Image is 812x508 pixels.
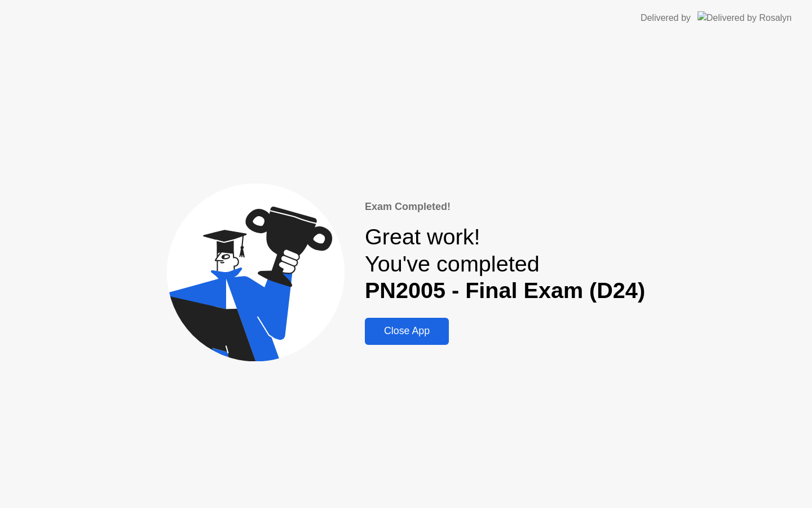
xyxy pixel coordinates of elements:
img: Delivered by Rosalyn [698,11,792,24]
button: Close App [365,318,449,345]
div: Exam Completed! [365,199,645,214]
b: PN2005 - Final Exam (D24) [365,278,645,303]
div: Delivered by [641,11,691,25]
div: Great work! You've completed [365,224,645,304]
div: Close App [368,325,445,337]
